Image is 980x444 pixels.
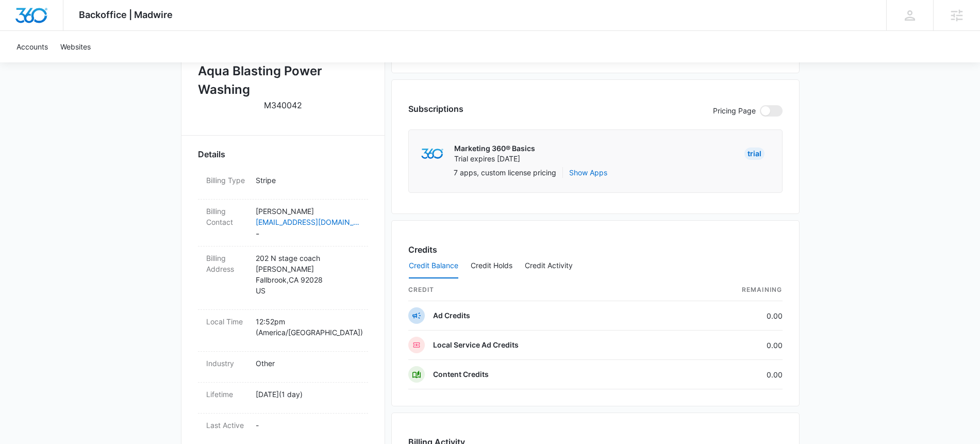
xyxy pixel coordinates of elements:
span: Details [198,148,225,160]
td: 0.00 [673,331,783,360]
div: Billing Contact[PERSON_NAME][EMAIL_ADDRESS][DOMAIN_NAME]- [198,200,368,246]
h2: Aqua Blasting Power Washing [198,62,368,99]
p: Local Service Ad Credits [433,340,519,350]
dt: Local Time [206,316,247,327]
dt: Last Active [206,420,247,431]
th: Remaining [673,279,783,301]
div: Billing TypeStripe [198,169,368,200]
h3: Credits [408,243,437,256]
td: 0.00 [673,360,783,389]
td: 0.00 [673,301,783,331]
th: credit [408,279,673,301]
p: Content Credits [433,369,489,380]
p: M340042 [264,99,302,111]
div: Lifetime[DATE](1 day) [198,383,368,414]
dt: Lifetime [206,389,247,400]
h3: Subscriptions [408,103,463,115]
p: 12:52pm ( America/[GEOGRAPHIC_DATA] ) [256,316,360,338]
button: Credit Balance [409,254,458,278]
p: [DATE] ( 1 day ) [256,389,360,400]
dt: Billing Type [206,175,247,186]
a: [EMAIL_ADDRESS][DOMAIN_NAME] [256,217,360,227]
div: Trial [744,147,765,160]
dt: Billing Contact [206,206,247,227]
a: Accounts [10,31,54,62]
div: Local Time12:52pm (America/[GEOGRAPHIC_DATA]) [198,310,368,352]
dt: Billing Address [206,253,247,274]
a: Websites [54,31,97,62]
p: - [256,420,360,431]
p: Other [256,358,360,369]
dd: - [256,206,360,240]
span: Backoffice | Madwire [79,9,173,20]
dt: Industry [206,358,247,369]
button: Credit Activity [525,254,573,278]
p: Stripe [256,175,360,186]
p: Marketing 360® Basics [454,143,535,154]
img: marketing360Logo [421,149,443,159]
p: 7 apps, custom license pricing [454,167,556,178]
p: Ad Credits [433,310,470,321]
button: Credit Holds [471,254,512,278]
p: Trial expires [DATE] [454,154,535,164]
div: Billing Address202 N stage coach [PERSON_NAME]Fallbrook,CA 92028US [198,246,368,310]
p: [PERSON_NAME] [256,206,360,217]
button: Show Apps [569,167,607,178]
div: IndustryOther [198,352,368,383]
p: Pricing Page [713,105,756,117]
p: 202 N stage coach [PERSON_NAME] Fallbrook , CA 92028 US [256,253,360,296]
